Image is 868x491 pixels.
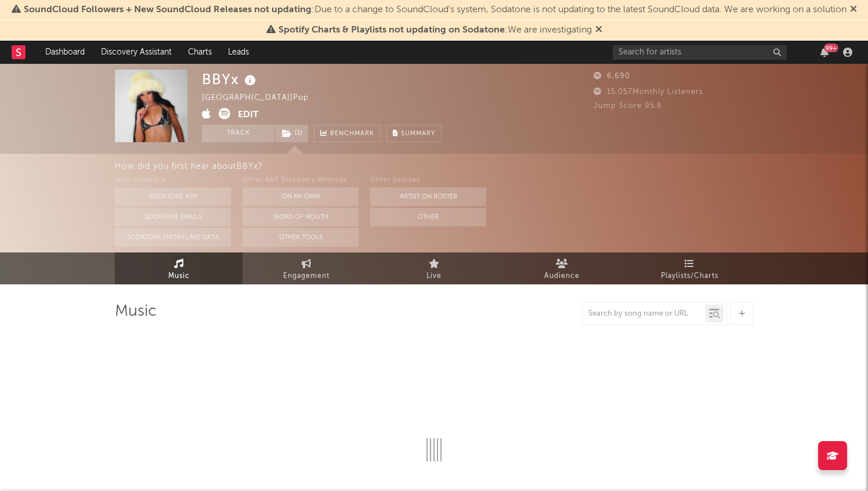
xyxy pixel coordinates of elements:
a: Live [370,252,498,284]
span: Live [426,269,442,283]
a: Audience [498,252,625,284]
a: Dashboard [37,41,93,64]
span: Playlists/Charts [661,269,718,283]
button: (1) [275,125,308,142]
a: Leads [220,41,257,64]
a: Discovery Assistant [93,41,180,64]
button: Other Tools [243,228,359,247]
span: Dismiss [595,26,602,35]
button: Sodatone Snowflake Data [115,228,231,247]
span: Engagement [283,269,330,283]
a: Benchmark [314,125,381,142]
div: 99 + [824,44,838,52]
span: 15,057 Monthly Listeners [594,88,703,96]
div: With Sodatone [115,174,231,187]
span: 6,690 [594,73,630,80]
div: How did you first hear about BBYx ? [115,160,868,174]
input: Search by song name or URL [583,309,705,319]
button: On My Own [243,187,359,206]
span: SoundCloud Followers + New SoundCloud Releases not updating [24,5,312,15]
a: Charts [180,41,220,64]
button: Artist on Roster [370,187,486,206]
span: Spotify Charts & Playlists not updating on Sodatone [279,26,505,35]
span: Audience [544,269,580,283]
div: Other A&R Discovery Methods [243,174,359,187]
a: Music [115,252,243,284]
a: Playlists/Charts [625,252,753,284]
button: Word Of Mouth [243,208,359,226]
input: Search for artists [613,45,787,60]
button: 99+ [820,48,829,57]
span: Dismiss [850,5,857,15]
div: Other Sources [370,174,486,187]
button: Sodatone App [115,187,231,206]
button: Sodatone Emails [115,208,231,226]
button: Summary [386,125,442,142]
span: Summary [401,131,435,137]
span: : Due to a change to SoundCloud's system, Sodatone is not updating to the latest SoundCloud data.... [24,5,847,15]
div: [GEOGRAPHIC_DATA] | Pop [202,91,322,105]
button: Edit [238,108,259,122]
span: ( 1 ) [274,125,309,142]
div: BBYx [202,70,259,89]
span: : We are investigating [279,26,592,35]
button: Track [202,125,274,142]
span: Jump Score: 95.8 [594,102,662,110]
a: Engagement [243,252,370,284]
span: Music [168,269,190,283]
span: Benchmark [330,127,374,141]
button: Other [370,208,486,226]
